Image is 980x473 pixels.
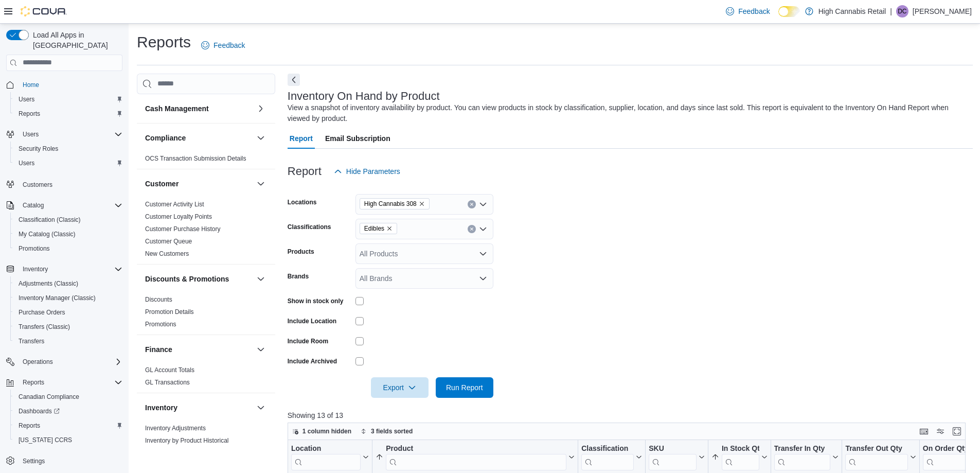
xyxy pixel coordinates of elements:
[145,201,204,208] a: Customer Activity List
[145,402,177,413] h3: Inventory
[14,405,122,417] span: Dashboards
[19,263,52,275] button: Inventory
[14,277,82,290] a: Adjustments (Classic)
[145,308,194,316] a: Promotion Details
[14,419,122,432] span: Reports
[288,317,336,325] label: Include Location
[288,272,309,281] label: Brands
[145,274,253,284] button: Discounts & Promotions
[14,157,39,169] a: Users
[145,402,253,413] button: Inventory
[581,444,634,470] div: Classification
[14,214,122,226] span: Classification (Classic)
[145,133,253,143] button: Compliance
[2,355,127,369] button: Operations
[360,223,397,234] span: Edibles
[722,1,774,22] a: Feedback
[145,321,176,328] a: Promotions
[376,444,575,470] button: Product
[288,337,328,345] label: Include Room
[2,198,127,213] button: Catalog
[14,214,85,226] a: Classification (Classic)
[951,425,963,437] button: Enter fullscreen
[291,444,369,470] button: Location
[255,132,267,144] button: Compliance
[934,425,947,437] button: Display options
[302,427,351,435] span: 1 column hidden
[145,133,186,143] h3: Compliance
[288,102,968,124] div: View a snapshot of inventory availability by product. You can view products in stock by classific...
[649,444,697,454] div: SKU
[145,155,246,162] a: OCS Transaction Submission Details
[19,95,34,103] span: Users
[19,337,44,345] span: Transfers
[19,393,79,401] span: Canadian Compliance
[145,437,229,444] a: Inventory by Product Historical
[10,213,127,227] button: Classification (Classic)
[774,444,839,470] button: Transfer In Qty
[197,35,249,56] a: Feedback
[145,250,189,258] span: New Customers
[14,108,122,120] span: Reports
[371,377,429,398] button: Export
[479,274,487,283] button: Open list of options
[23,201,44,209] span: Catalog
[19,128,122,141] span: Users
[288,165,322,178] h3: Report
[255,178,267,190] button: Customer
[19,263,122,275] span: Inventory
[145,344,172,355] h3: Finance
[255,343,267,356] button: Finance
[145,237,192,246] span: Customer Queue
[918,425,930,437] button: Keyboard shortcuts
[23,265,48,273] span: Inventory
[19,308,65,317] span: Purchase Orders
[346,166,400,177] span: Hide Parameters
[19,78,122,91] span: Home
[288,198,317,206] label: Locations
[14,93,39,106] a: Users
[19,199,48,212] button: Catalog
[137,32,191,52] h1: Reports
[14,242,54,255] a: Promotions
[145,436,229,445] span: Inventory by Product Historical
[2,262,127,276] button: Inventory
[774,444,830,454] div: Transfer In Qty
[2,77,127,92] button: Home
[19,455,49,467] a: Settings
[145,379,190,386] a: GL Transactions
[479,200,487,208] button: Open list of options
[145,449,231,457] span: Inventory On Hand by Package
[10,390,127,404] button: Canadian Compliance
[14,228,122,240] span: My Catalog (Classic)
[845,444,916,470] button: Transfer Out Qty
[377,377,422,398] span: Export
[19,323,70,331] span: Transfers (Classic)
[419,201,425,207] button: Remove High Cannabis 308 from selection in this group
[23,457,45,465] span: Settings
[145,250,189,257] a: New Customers
[145,424,206,432] span: Inventory Adjustments
[364,223,384,234] span: Edibles
[137,364,275,393] div: Finance
[2,177,127,191] button: Customers
[145,295,172,304] span: Discounts
[19,294,96,302] span: Inventory Manager (Classic)
[10,334,127,348] button: Transfers
[288,248,314,256] label: Products
[10,418,127,433] button: Reports
[291,444,361,454] div: Location
[386,444,566,470] div: Product
[288,74,300,86] button: Next
[10,241,127,256] button: Promotions
[14,306,69,319] a: Purchase Orders
[145,213,212,220] a: Customer Loyalty Points
[19,230,76,238] span: My Catalog (Classic)
[896,5,908,17] div: Duncan Crouse
[468,200,476,208] button: Clear input
[255,401,267,414] button: Inventory
[10,291,127,305] button: Inventory Manager (Classic)
[913,5,972,17] p: [PERSON_NAME]
[19,79,43,91] a: Home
